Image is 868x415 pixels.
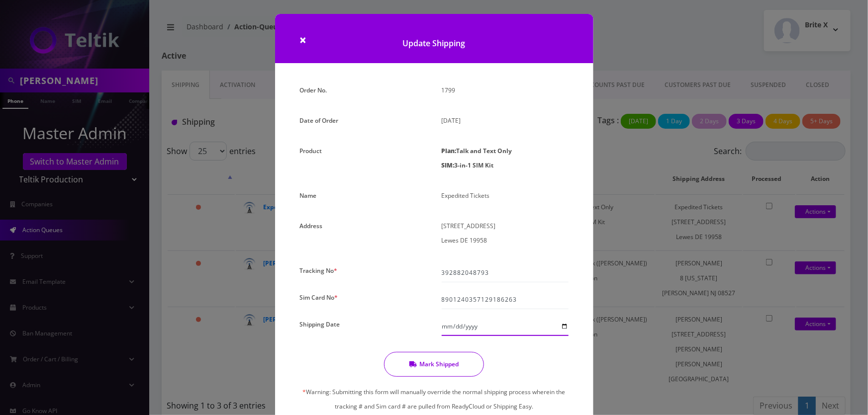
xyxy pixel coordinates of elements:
[300,113,339,128] label: Date of Order
[442,147,457,155] b: Plan:
[300,263,338,278] label: Tracking No
[300,219,323,233] label: Address
[442,83,569,97] p: 1799
[300,290,338,305] label: Sim Card No
[384,352,484,377] button: Mark Shipped
[442,188,569,203] p: Expedited Tickets
[442,161,455,169] b: SIM:
[300,31,307,48] span: ×
[300,34,307,46] button: Close
[275,14,593,63] h1: Update Shipping
[442,219,569,248] p: [STREET_ADDRESS] Lewes DE 19958
[300,188,317,203] label: Name
[442,147,512,169] strong: Talk and Text Only 3-in-1 SIM Kit
[300,317,340,332] label: Shipping Date
[442,113,569,128] p: [DATE]
[300,83,327,97] label: Order No.
[300,144,322,158] label: Product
